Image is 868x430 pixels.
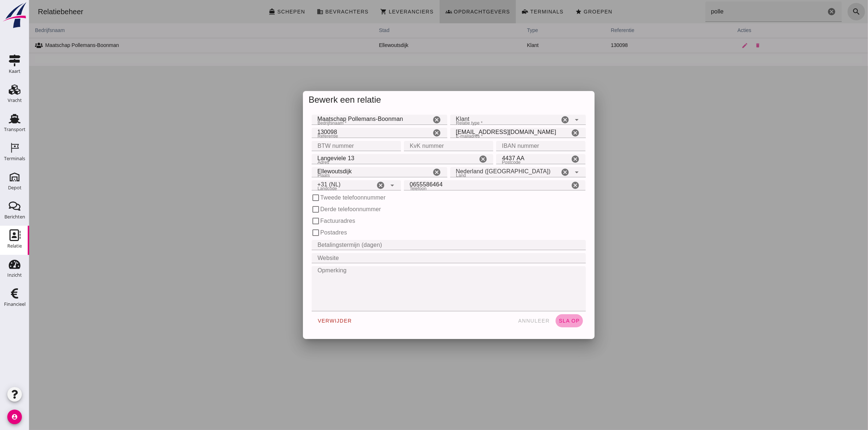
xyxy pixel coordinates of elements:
div: Financieel [4,302,26,307]
i: Wis Bedrijfsnaam * [404,115,412,124]
div: Terminals [4,156,25,161]
div: Vracht [8,98,22,103]
div: Kaart [9,69,20,74]
label: Tweede telefoonnummer [291,193,357,202]
label: Factuuradres [291,217,326,225]
i: Wis E-mailadres * [542,129,551,137]
i: arrow_drop_down [544,115,552,124]
div: Berichten [4,214,25,219]
div: Depot [8,185,22,190]
i: Open [544,168,552,177]
i: account_circle [7,410,22,424]
i: Wis Land [532,168,541,177]
img: logo-small.a267ee39.svg [1,2,28,29]
label: Postadres [291,228,318,237]
span: Klant [427,115,440,123]
i: Wis Relatie type * [532,115,541,124]
i: Open [359,181,367,190]
label: Derde telefoonnummer [291,205,352,214]
button: annuleer [486,314,523,327]
button: sla op [526,314,554,327]
i: Wis Postcode [542,155,550,163]
span: verwijder [288,318,323,324]
i: Wis Adres [449,155,458,163]
button: verwijder [285,314,326,327]
i: Wis Plaats [404,168,412,177]
div: Inzicht [7,273,22,277]
span: annuleer [489,318,521,324]
i: Wis Telefoon [542,181,550,190]
span: Bewerk een relatie [280,95,352,104]
span: sla op [529,318,551,324]
div: Relatie [7,244,22,248]
div: Transport [4,127,26,132]
i: Wis Landcode [347,181,356,190]
i: Wis Referentie [404,129,412,137]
